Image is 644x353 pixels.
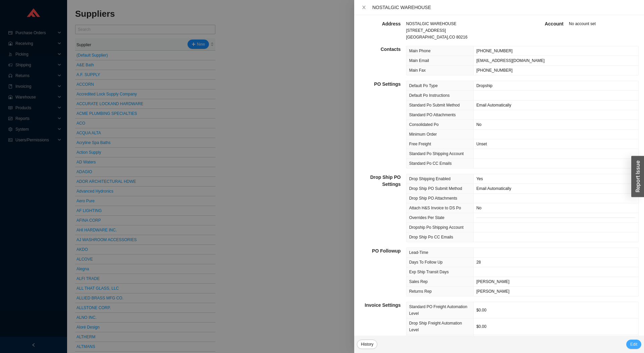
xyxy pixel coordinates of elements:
div: [GEOGRAPHIC_DATA] , CO 80216 [406,34,523,41]
h5: Drop Ship PO Settings [360,174,401,188]
span: Default Po Type [409,83,438,88]
button: Close [360,5,368,10]
span: Yes [476,176,483,181]
div: [STREET_ADDRESS] [406,27,523,34]
span: [PHONE_NUMBER] [476,49,513,53]
span: Dropship Po Shipping Account [409,225,464,230]
h5: Contacts [360,46,401,53]
h5: Address [360,20,401,27]
span: Free Freight [409,142,431,146]
span: 28 [476,260,481,265]
div: NOSTALGIC WAREHOUSE [372,4,639,11]
span: Days To Follow Up [409,260,443,265]
span: $0.00 [476,324,486,329]
span: Returns Rep [409,289,432,294]
span: Email Automatically [476,186,511,191]
span: No [476,206,481,210]
span: $0.00 [476,308,486,312]
div: No account set [569,20,639,41]
span: Exp Ship Transit Days [409,270,449,274]
span: History [361,341,373,348]
span: Default Po Instructions [409,93,450,98]
span: Edit [630,341,637,348]
span: Unset [476,142,487,146]
div: NOSTALGIC WAREHOUSE [406,20,523,27]
button: Edit [626,340,641,349]
span: Standard Po Shipping Account [409,151,464,156]
span: Main Phone [409,49,431,53]
span: Main Fax [409,68,426,73]
span: Sales Rep [409,279,428,284]
span: Standard Po CC Emails [409,161,452,166]
h5: Invoice Settings [360,302,401,309]
span: Minimum Order [409,132,437,137]
span: No [476,122,481,127]
span: [PHONE_NUMBER] [476,68,513,73]
span: Standard Po Submit Method [409,103,460,108]
span: Email Automatically [476,103,511,108]
span: [EMAIL_ADDRESS][DOMAIN_NAME] [476,58,544,63]
h5: PO Followup [360,248,401,255]
span: Drop Ship PO Submit Method [409,186,462,191]
span: Main Email [409,58,429,63]
h5: PO Settings [360,81,401,88]
h5: Account [522,20,563,27]
span: Attach H&S Invoice to DS Po [409,206,461,210]
span: Drop Shipping Enabled [409,176,450,181]
span: Consolidated Po [409,122,439,127]
span: Dropship [476,83,492,88]
span: Standard PO Freight Automation Level [409,304,467,316]
span: Overrides Per State [409,215,444,220]
button: History [357,340,377,349]
span: Drop Ship Po CC Emails [409,235,453,239]
span: [PERSON_NAME] [476,289,509,294]
span: Drop Ship Freight Automation Level [409,321,462,332]
span: [PERSON_NAME] [476,279,509,284]
span: Standard PO Attachments [409,113,456,117]
span: Lead-Time [409,250,428,255]
span: close [362,5,366,10]
span: Drop Ship PO Attachments [409,196,457,201]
